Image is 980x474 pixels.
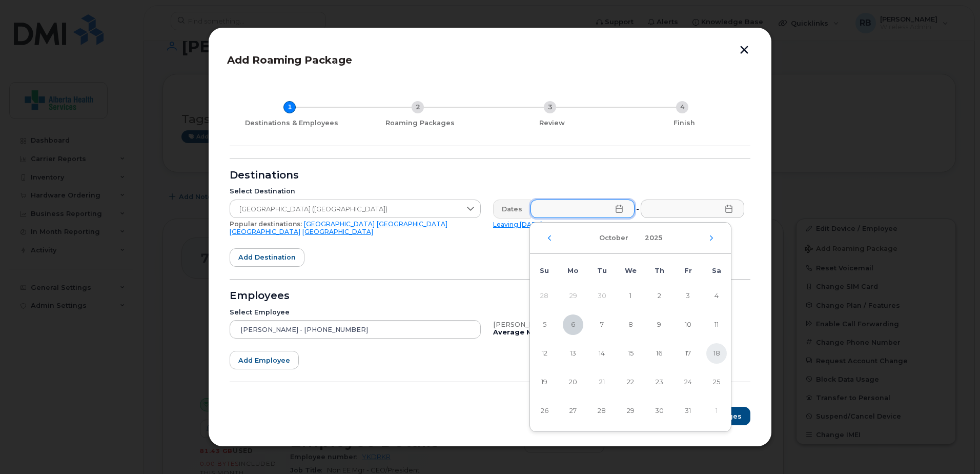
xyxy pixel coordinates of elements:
[591,372,612,392] span: 21
[702,282,731,310] td: 4
[530,397,559,425] td: 26
[702,368,731,397] td: 25
[616,368,645,397] td: 22
[559,339,587,368] td: 13
[230,292,750,300] div: Employees
[649,343,669,364] span: 16
[591,401,612,421] span: 28
[559,282,587,310] td: 29
[673,368,702,397] td: 24
[620,401,641,421] span: 29
[678,286,698,306] span: 3
[377,220,447,228] a: [GEOGRAPHIC_DATA]
[587,368,616,397] td: 21
[678,401,698,421] span: 31
[587,310,616,339] td: 7
[534,401,555,421] span: 26
[702,339,731,368] td: 18
[238,252,296,262] span: Add destination
[620,372,641,392] span: 22
[591,314,612,335] span: 7
[645,339,673,368] td: 16
[230,228,300,235] a: [GEOGRAPHIC_DATA]
[673,282,702,310] td: 3
[304,220,375,228] a: [GEOGRAPHIC_DATA]
[358,119,482,127] div: Roaming Packages
[563,343,583,364] span: 13
[620,286,641,306] span: 1
[493,221,542,228] a: Leaving [DATE]
[634,200,641,218] div: -
[649,314,669,335] span: 9
[620,343,641,364] span: 15
[530,200,635,218] input: Please fill out this field
[702,397,731,425] td: 1
[616,310,645,339] td: 8
[559,310,587,339] td: 6
[587,339,616,368] td: 14
[230,187,481,195] div: Select Destination
[678,314,698,335] span: 10
[587,282,616,310] td: 30
[649,372,669,392] span: 23
[673,310,702,339] td: 10
[706,343,727,364] span: 18
[529,222,731,432] div: Choose Date
[678,372,698,392] span: 24
[641,200,745,218] input: Please fill out this field
[563,314,583,335] span: 6
[230,200,461,219] span: United States of America (USA)
[530,368,559,397] td: 19
[706,286,727,306] span: 4
[530,282,559,310] td: 28
[546,235,553,241] button: Previous Month
[625,267,637,274] span: We
[563,401,583,421] span: 27
[620,314,641,335] span: 8
[587,397,616,425] td: 28
[412,101,424,113] div: 2
[230,248,304,267] button: Add destination
[616,339,645,368] td: 15
[534,372,555,392] span: 19
[639,229,668,247] button: Choose Year
[230,308,481,317] div: Select Employee
[673,397,702,425] td: 31
[649,286,669,306] span: 2
[712,267,721,274] span: Sa
[230,220,302,228] span: Popular destinations:
[616,397,645,425] td: 29
[534,343,555,364] span: 12
[645,397,673,425] td: 30
[230,320,481,339] input: Search device
[302,228,373,235] a: [GEOGRAPHIC_DATA]
[597,267,607,274] span: Tu
[645,368,673,397] td: 23
[534,314,555,335] span: 5
[540,267,549,274] span: Su
[616,282,645,310] td: 1
[649,401,669,421] span: 30
[622,119,746,127] div: Finish
[530,339,559,368] td: 12
[567,267,579,274] span: Mo
[591,343,612,364] span: 14
[645,282,673,310] td: 2
[227,54,352,66] span: Add Roaming Package
[530,310,559,339] td: 5
[563,372,583,392] span: 20
[490,119,614,127] div: Review
[238,355,290,365] span: Add employee
[706,314,727,335] span: 11
[708,235,714,241] button: Next Month
[493,328,584,336] b: Average Monthly Usage:
[593,229,635,247] button: Choose Month
[702,310,731,339] td: 11
[559,397,587,425] td: 27
[230,351,299,369] button: Add employee
[544,101,556,113] div: 3
[684,267,692,274] span: Fr
[706,372,727,392] span: 25
[645,310,673,339] td: 9
[655,267,664,274] span: Th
